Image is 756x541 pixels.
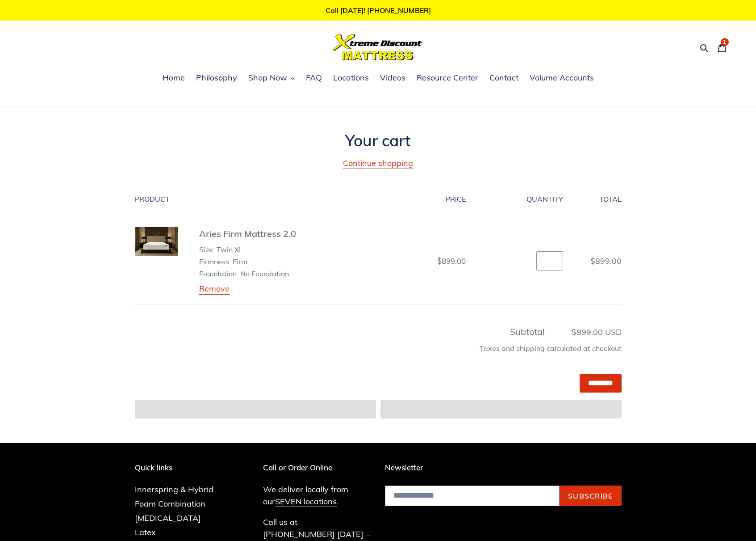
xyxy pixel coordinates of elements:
[573,182,622,217] th: Total
[412,72,483,85] a: Resource Center
[530,72,594,83] span: Volume Accounts
[199,268,296,279] li: Foundation: No Foundation
[199,244,296,255] li: Size: Twin XL
[135,463,227,472] p: Quick links
[333,72,369,83] span: Locations
[275,496,337,507] a: SEVEN locations
[199,256,296,267] li: Firmness: Firm
[263,483,372,507] p: We deliver locally from our .
[417,72,478,83] span: Resource Center
[263,463,372,472] p: Call or Order Online
[560,486,622,506] button: Subscribe
[135,499,205,509] a: Foam Combination
[525,72,598,85] a: Volume Accounts
[713,37,731,58] a: 1
[489,72,518,83] span: Contact
[135,131,622,150] h1: Your cart
[306,72,322,83] span: FAQ
[135,338,622,363] div: Taxes and shipping calculated at checkout
[135,484,213,495] a: Innerspring & Hybrid
[568,491,613,500] span: Subscribe
[329,72,373,85] a: Locations
[135,513,201,523] a: [MEDICAL_DATA]
[135,182,354,217] th: Product
[476,182,573,217] th: Quantity
[244,72,299,85] button: Shop Now
[723,39,726,45] span: 1
[380,72,405,83] span: Videos
[192,72,242,85] a: Philosophy
[196,72,237,83] span: Philosophy
[301,72,326,85] a: FAQ
[485,72,523,85] a: Contact
[510,326,545,337] span: Subtotal
[333,34,422,60] img: Xtreme Discount Mattress
[199,228,296,239] a: Aries Firm Mattress 2.0
[163,72,185,83] span: Home
[158,72,189,85] a: Home
[343,158,413,169] a: Continue shopping
[590,256,622,266] span: $899.00
[547,326,622,338] span: $899.00 USD
[385,486,560,506] input: Email address
[135,527,156,537] a: Latex
[354,182,476,217] th: Price
[363,255,466,267] dd: $899.00
[199,242,296,279] ul: Product details
[376,72,410,85] a: Videos
[199,283,230,295] a: Remove Aries Firm Mattress 2.0 - Twin XL / Firm / No Foundation
[385,463,622,472] p: Newsletter
[248,72,287,83] span: Shop Now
